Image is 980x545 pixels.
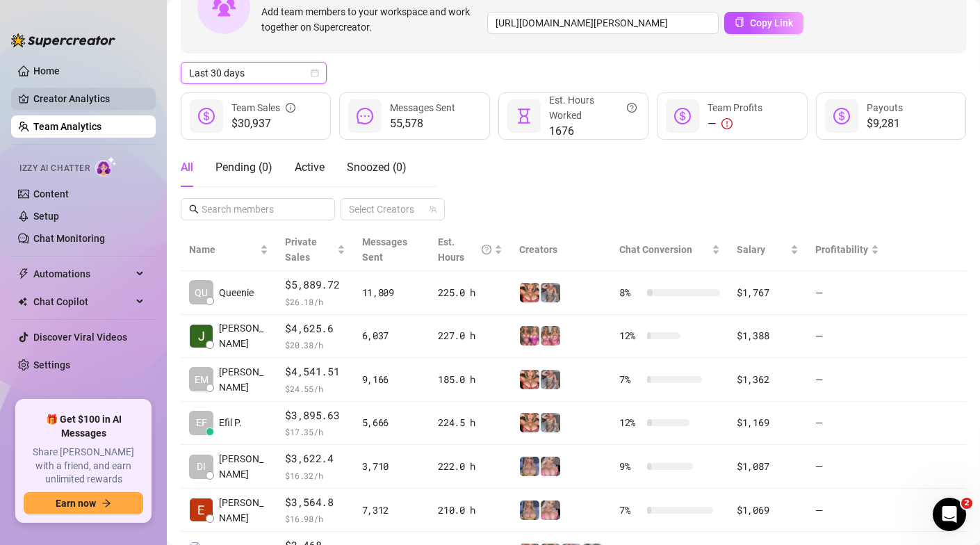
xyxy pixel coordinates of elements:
button: Earn nowarrow-right [24,492,143,514]
img: pennylondonvip [541,283,560,302]
div: 185.0 h [438,372,503,387]
div: $1,169 [737,415,799,430]
span: Izzy AI Chatter [19,162,90,175]
span: $ 16.98 /h [285,512,345,526]
span: $30,937 [231,115,295,132]
span: Share [PERSON_NAME] with a friend, and earn unlimited rewards [24,446,143,487]
div: 7,312 [362,503,422,518]
span: $ 20.38 /h [285,338,345,352]
span: dollar-circle [674,108,691,124]
span: Messages Sent [362,236,407,263]
span: 9 % [619,459,642,474]
div: 222.0 h [438,459,503,474]
div: Team Sales [231,100,295,115]
div: 9,166 [362,372,422,387]
span: dollar-circle [198,108,215,124]
span: message [357,108,373,124]
span: $ 17.35 /h [285,425,345,439]
a: Settings [33,359,70,371]
span: Private Sales [285,236,317,263]
span: [PERSON_NAME] [219,495,268,526]
div: 224.5 h [438,415,503,430]
span: [PERSON_NAME] [219,364,268,395]
span: question-circle [482,234,491,265]
td: — [807,402,888,446]
span: $3,564.8 [285,494,345,511]
img: lilybigboobvip [541,457,560,476]
th: Name [181,229,277,271]
a: Home [33,65,60,76]
span: 8 % [619,285,642,300]
img: lilybigboobs [520,501,539,520]
span: $9,281 [867,115,903,132]
span: QU [195,285,208,300]
span: $4,541.51 [285,364,345,380]
span: $ 24.55 /h [285,382,345,396]
span: search [189,204,199,214]
span: Copy Link [750,17,793,29]
div: Pending ( 0 ) [215,159,272,176]
td: — [807,489,888,532]
td: — [807,271,888,315]
div: 6,037 [362,328,422,343]
img: Ephryl Pauline [190,498,213,521]
button: Copy Link [724,12,803,34]
span: DI [197,459,206,474]
span: 🎁 Get $100 in AI Messages [24,413,143,440]
span: question-circle [627,92,637,123]
span: [PERSON_NAME] [219,320,268,351]
a: Team Analytics [33,121,101,132]
img: hotmomlove [520,326,539,345]
a: Creator Analytics [33,88,145,110]
img: AI Chatter [95,156,117,177]
span: Chat Copilot [33,291,132,313]
a: Setup [33,211,59,222]
img: Julie Ann Bolve… [190,325,213,348]
span: [PERSON_NAME] [219,451,268,482]
span: copy [735,17,744,27]
span: EM [195,372,209,387]
span: Earn now [56,498,96,509]
img: pennylondonvip [541,370,560,389]
span: 12 % [619,328,642,343]
a: Content [33,188,69,200]
div: $1,388 [737,328,799,343]
div: 210.0 h [438,503,503,518]
span: Chat Conversion [619,244,692,255]
span: hourglass [516,108,532,124]
span: 7 % [619,503,642,518]
span: arrow-right [101,498,111,508]
span: Automations [33,263,132,285]
img: lilybigboobvip [541,501,560,520]
input: Search members [202,202,316,217]
span: thunderbolt [18,268,29,279]
div: $1,087 [737,459,799,474]
div: Est. Hours [438,234,491,265]
span: calendar [311,69,319,77]
div: 227.0 h [438,328,503,343]
span: Name [189,242,257,257]
div: $1,362 [737,372,799,387]
a: Discover Viral Videos [33,332,127,343]
div: — [708,115,762,132]
img: Chat Copilot [18,297,27,307]
td: — [807,445,888,489]
img: pennylondon [520,370,539,389]
div: 3,710 [362,459,422,474]
span: exclamation-circle [721,118,733,129]
div: All [181,159,193,176]
img: pennylondonvip [541,413,560,432]
td: — [807,315,888,359]
span: Active [295,161,325,174]
img: lilybigboobs [520,457,539,476]
span: dollar-circle [833,108,850,124]
img: hotmomsvip [541,326,560,345]
span: Last 30 days [189,63,318,83]
iframe: Intercom live chat [933,498,966,531]
div: $1,069 [737,503,799,518]
span: $ 26.18 /h [285,295,345,309]
img: logo-BBDzfeDw.svg [11,33,115,47]
span: info-circle [286,100,295,115]
span: 55,578 [390,115,455,132]
span: Salary [737,244,765,255]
